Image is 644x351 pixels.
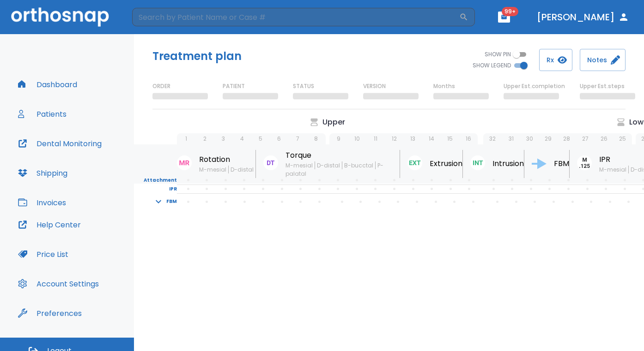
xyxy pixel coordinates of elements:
span: D-distal [315,161,342,169]
p: VERSION [363,82,386,90]
p: 4 [240,135,244,143]
p: 31 [509,135,514,143]
p: 29 [545,135,552,143]
span: M-mesial [286,161,315,169]
p: 7 [296,135,299,143]
button: Invoices [12,191,72,214]
p: 25 [619,135,626,143]
button: Patients [12,103,72,125]
button: Price List [12,243,74,265]
p: 5 [259,135,262,143]
p: IPR [134,185,177,193]
p: 6 [277,135,281,143]
p: Months [433,82,455,90]
button: Dental Monitoring [12,132,107,155]
button: Rx [539,49,572,71]
span: M-mesial [599,166,628,173]
button: Preferences [12,302,87,324]
p: Rotation [199,154,255,165]
img: Orthosnap [11,7,109,26]
p: Torque [286,150,400,161]
span: SHOW PIN [485,50,511,59]
span: M-mesial [199,166,228,173]
p: Extrusion [430,158,462,169]
p: Intrusion [492,158,524,169]
button: Account Settings [12,273,104,295]
p: ORDER [152,82,170,90]
input: Search by Patient Name or Case # [132,8,459,26]
p: 28 [563,135,570,143]
button: [PERSON_NAME] [533,9,633,25]
p: Upper Est.steps [580,82,625,90]
button: Help Center [12,214,86,236]
p: 16 [466,135,471,143]
p: PATIENT [223,82,245,90]
span: P-palatal [286,161,383,178]
button: Dashboard [12,73,83,95]
span: D-distal [228,166,255,173]
p: FBM [166,197,177,206]
p: Upper [322,117,345,128]
button: Shipping [12,162,73,184]
p: 3 [222,135,225,143]
p: 15 [447,135,453,143]
p: 13 [410,135,415,143]
p: 30 [526,135,533,143]
p: 14 [429,135,434,143]
p: 27 [582,135,589,143]
p: 2 [203,135,207,143]
p: 1 [185,135,187,143]
h5: Treatment plan [152,49,242,64]
p: 9 [337,135,340,143]
span: 99+ [502,7,518,16]
p: 11 [374,135,377,143]
span: SHOW LEGEND [473,61,511,70]
span: B-bucctal [342,161,375,169]
button: Notes [580,49,626,71]
p: FBM [554,158,569,169]
p: 32 [489,135,496,143]
p: 10 [354,135,360,143]
p: STATUS [293,82,314,90]
p: 8 [314,135,318,143]
p: Upper Est.completion [504,82,565,90]
p: 12 [392,135,397,143]
p: 26 [601,135,608,143]
p: Attachment [134,176,177,184]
